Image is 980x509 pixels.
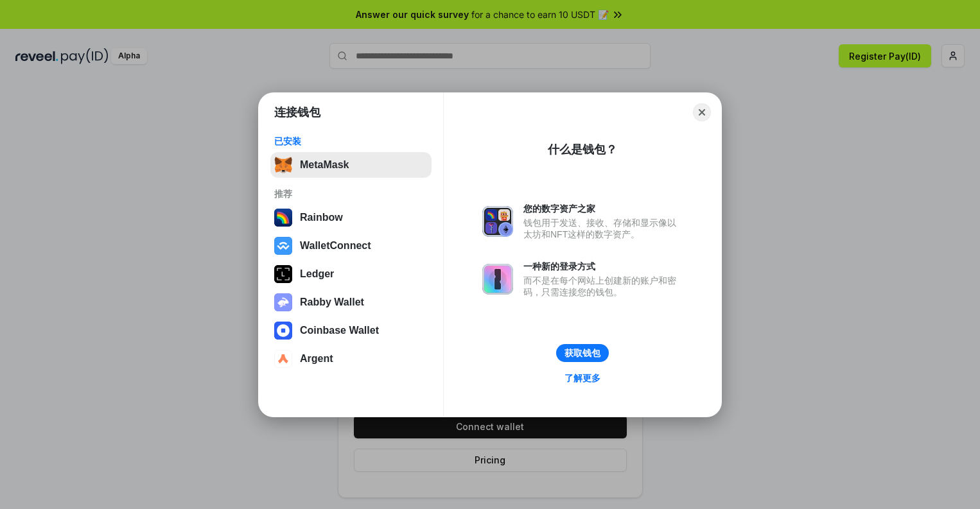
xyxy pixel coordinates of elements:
img: svg+xml,%3Csvg%20width%3D%22120%22%20height%3D%22120%22%20viewBox%3D%220%200%20120%20120%22%20fil... [274,209,292,227]
img: svg+xml,%3Csvg%20xmlns%3D%22http%3A%2F%2Fwww.w3.org%2F2000%2Fsvg%22%20fill%3D%22none%22%20viewBox... [274,293,292,311]
button: Close [693,103,711,121]
div: 什么是钱包？ [548,142,617,157]
img: svg+xml,%3Csvg%20width%3D%2228%22%20height%3D%2228%22%20viewBox%3D%220%200%2028%2028%22%20fill%3D... [274,350,292,368]
img: svg+xml,%3Csvg%20width%3D%2228%22%20height%3D%2228%22%20viewBox%3D%220%200%2028%2028%22%20fill%3D... [274,322,292,340]
div: 您的数字资产之家 [523,203,683,214]
img: svg+xml,%3Csvg%20width%3D%2228%22%20height%3D%2228%22%20viewBox%3D%220%200%2028%2028%22%20fill%3D... [274,237,292,255]
div: Argent [300,353,333,365]
button: WalletConnect [270,233,432,259]
div: 获取钱包 [564,347,600,359]
div: 而不是在每个网站上创建新的账户和密码，只需连接您的钱包。 [523,275,683,298]
img: svg+xml,%3Csvg%20xmlns%3D%22http%3A%2F%2Fwww.w3.org%2F2000%2Fsvg%22%20width%3D%2228%22%20height%3... [274,265,292,283]
div: 一种新的登录方式 [523,261,683,272]
button: 获取钱包 [556,344,609,362]
button: Ledger [270,261,432,287]
button: Rabby Wallet [270,289,432,315]
div: 推荐 [274,188,428,200]
a: 了解更多 [557,370,608,386]
div: 了解更多 [564,372,600,384]
div: Ledger [300,268,334,280]
img: svg+xml,%3Csvg%20xmlns%3D%22http%3A%2F%2Fwww.w3.org%2F2000%2Fsvg%22%20fill%3D%22none%22%20viewBox... [482,206,513,237]
div: MetaMask [300,159,349,171]
button: Coinbase Wallet [270,318,432,343]
div: Rabby Wallet [300,297,364,308]
div: WalletConnect [300,240,371,252]
h1: 连接钱包 [274,105,320,120]
div: Coinbase Wallet [300,325,379,336]
div: Rainbow [300,212,343,223]
div: 已安装 [274,135,428,147]
button: MetaMask [270,152,432,178]
button: Rainbow [270,205,432,230]
button: Argent [270,346,432,372]
img: svg+xml,%3Csvg%20fill%3D%22none%22%20height%3D%2233%22%20viewBox%3D%220%200%2035%2033%22%20width%... [274,156,292,174]
div: 钱包用于发送、接收、存储和显示像以太坊和NFT这样的数字资产。 [523,217,683,240]
img: svg+xml,%3Csvg%20xmlns%3D%22http%3A%2F%2Fwww.w3.org%2F2000%2Fsvg%22%20fill%3D%22none%22%20viewBox... [482,264,513,295]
